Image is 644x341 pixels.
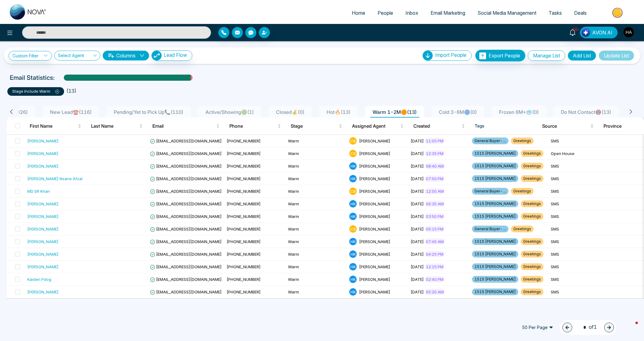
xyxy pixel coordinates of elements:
[227,264,261,269] span: [PHONE_NUMBER]
[425,213,445,219] span: 03:50 PM
[521,263,543,270] span: Greetings
[150,176,222,181] span: [EMAIL_ADDRESS][DOMAIN_NAME]
[411,277,424,282] span: [DATE]
[150,138,222,143] span: [EMAIL_ADDRESS][DOMAIN_NAME]
[574,10,587,16] span: Deals
[349,150,357,157] span: C B
[548,210,610,223] td: SMS
[150,164,222,169] span: [EMAIL_ADDRESS][DOMAIN_NAME]
[227,138,261,143] span: [PHONE_NUMBER]
[425,289,445,295] span: 05:20 AM
[425,238,445,245] span: 07:45 AM
[521,200,543,207] span: Greetings
[472,263,518,270] span: 1515 [PERSON_NAME]
[521,276,543,283] span: Greetings
[599,50,634,61] button: Update List
[27,176,82,182] div: [PERSON_NAME] Illsane Afzal
[542,7,568,19] a: Tasks
[229,122,276,130] span: Phone
[521,175,543,182] span: Greetings
[349,162,357,170] span: H K
[291,122,338,130] span: Stage
[472,213,518,220] span: 1515 [PERSON_NAME]
[349,213,357,220] span: H K
[411,252,424,257] span: [DATE]
[48,109,94,115] span: New Lead☎️ ( 116 )
[359,277,390,282] span: [PERSON_NAME]
[596,6,640,20] img: Market-place.gif
[521,163,543,169] span: Greetings
[425,176,445,182] span: 07:50 PM
[472,251,518,258] span: 1515 [PERSON_NAME]
[411,264,424,269] span: [DATE]
[227,277,261,282] span: [PHONE_NUMBER]
[378,10,393,16] span: People
[286,210,347,223] td: Warm
[496,109,541,115] span: Frozen 6M+🥶 ( 0 )
[359,151,390,156] span: [PERSON_NAME]
[27,188,50,194] div: MD SR Khan
[472,238,518,245] span: 1515 [PERSON_NAME]
[359,176,390,181] span: [PERSON_NAME]
[472,226,508,232] span: General Buyer- ...
[425,138,445,144] span: 11:05 PM
[27,163,59,169] div: [PERSON_NAME]
[27,251,59,257] div: [PERSON_NAME]
[286,235,347,248] td: Warm
[227,201,261,206] span: [PHONE_NUMBER]
[475,50,525,61] button: Export People
[592,29,612,36] span: AVON AI
[286,160,347,172] td: Warm
[349,238,357,245] span: H K
[518,323,558,332] span: 50 Per Page
[548,135,610,147] td: SMS
[370,109,419,115] span: Warm 1-2M🟠 ( 13 )
[425,188,445,194] span: 12:50 AM
[148,118,224,135] th: Email
[150,277,222,282] span: [EMAIL_ADDRESS][DOMAIN_NAME]
[548,248,610,261] td: SMS
[548,160,610,172] td: SMS
[149,50,192,61] a: Lead FlowLead Flow
[227,189,261,194] span: [PHONE_NUMBER]
[511,188,534,195] span: Greetings
[227,151,261,156] span: [PHONE_NUMBER]
[537,118,599,135] th: Source
[150,227,222,231] span: [EMAIL_ADDRESS][DOMAIN_NAME]
[399,7,424,19] a: Inbox
[472,138,508,144] span: General Buyer- ...
[150,289,222,294] span: [EMAIL_ADDRESS][DOMAIN_NAME]
[470,118,538,135] th: Tags
[286,172,347,185] td: Warm
[27,213,59,219] div: [PERSON_NAME]
[411,151,424,156] span: [DATE]
[425,201,445,207] span: 06:35 AM
[623,27,634,37] img: User Avatar
[9,51,52,60] a: Custom Filter
[359,138,390,143] span: [PERSON_NAME]
[103,51,149,60] button: Columnsdown
[371,7,399,19] a: People
[411,214,424,219] span: [DATE]
[472,163,518,169] span: 1515 [PERSON_NAME]
[227,164,261,169] span: [PHONE_NUMBER]
[349,263,357,270] span: H K
[359,252,390,257] span: [PERSON_NAME]
[408,118,470,135] th: Created
[111,109,186,115] span: Pending/Yet to Pick Up📞 ( 110 )
[359,164,390,169] span: [PERSON_NAME]
[511,138,534,144] span: Greetings
[548,286,610,298] td: SMS
[472,200,518,207] span: 1515 [PERSON_NAME]
[227,289,261,294] span: [PHONE_NUMBER]
[411,239,424,244] span: [DATE]
[568,50,596,61] button: Add List
[150,214,222,219] span: [EMAIL_ADDRESS][DOMAIN_NAME]
[359,201,390,206] span: [PERSON_NAME]
[411,189,424,194] span: [DATE]
[565,27,580,37] a: 10+
[581,28,590,37] img: Lead Flow
[150,239,222,244] span: [EMAIL_ADDRESS][DOMAIN_NAME]
[580,323,597,331] span: of 1
[359,239,390,244] span: [PERSON_NAME]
